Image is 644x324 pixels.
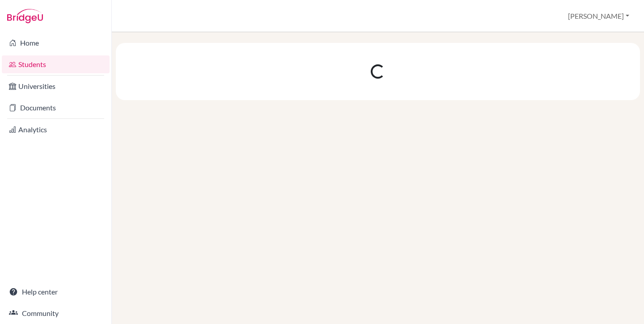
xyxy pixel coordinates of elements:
img: Bridge-U [7,9,43,23]
button: [PERSON_NAME] [564,8,633,25]
a: Analytics [2,121,110,139]
a: Universities [2,77,110,95]
a: Community [2,304,110,322]
a: Documents [2,99,110,117]
a: Students [2,55,110,73]
a: Home [2,34,110,52]
a: Help center [2,283,110,301]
